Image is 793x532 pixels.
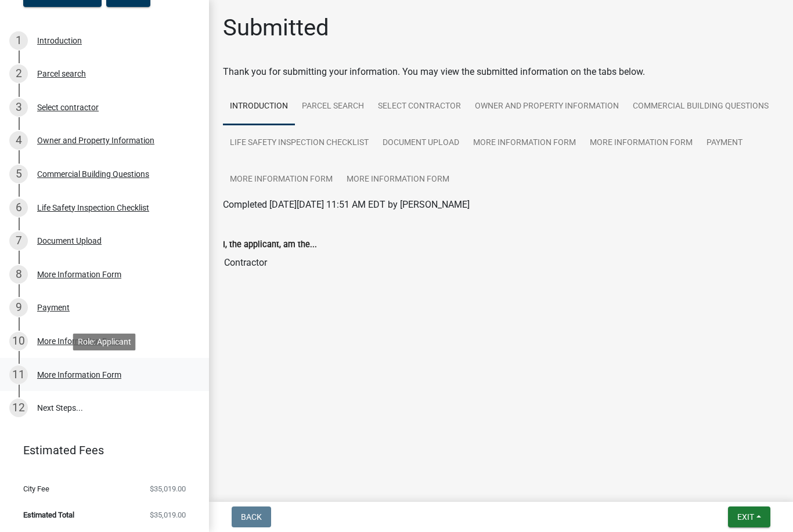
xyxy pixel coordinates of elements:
a: More Information Form [466,125,583,162]
div: More Information Form [37,337,121,345]
a: Select contractor [371,88,468,125]
a: More Information Form [583,125,700,162]
div: Thank you for submitting your information. You may view the submitted information on the tabs below. [223,65,779,79]
button: Exit [728,506,770,527]
div: 8 [9,265,28,284]
span: City Fee [23,485,49,493]
a: Parcel search [295,88,371,125]
button: Back [232,506,271,527]
div: Document Upload [37,237,102,245]
a: Owner and Property Information [468,88,626,125]
div: Parcel search [37,70,86,78]
div: More Information Form [37,371,121,379]
div: 7 [9,231,28,250]
span: Completed [DATE][DATE] 11:51 AM EDT by [PERSON_NAME] [223,199,470,210]
div: 3 [9,98,28,117]
a: Introduction [223,88,295,125]
span: Exit [737,512,754,522]
div: Life Safety Inspection Checklist [37,204,149,212]
div: 2 [9,64,28,83]
a: More Information Form [340,161,456,198]
div: 1 [9,31,28,50]
div: More Information Form [37,270,121,278]
a: Payment [700,125,749,162]
div: 9 [9,298,28,317]
a: More Information Form [223,161,340,198]
div: 11 [9,365,28,384]
a: Life Safety Inspection Checklist [223,125,376,162]
div: 4 [9,131,28,150]
span: Back [241,512,262,522]
div: 5 [9,165,28,183]
div: Commercial Building Questions [37,170,149,178]
div: Role: Applicant [73,334,136,350]
div: 12 [9,399,28,417]
h1: Submitted [223,14,329,42]
a: Document Upload [376,125,466,162]
div: 10 [9,332,28,350]
div: Owner and Property Information [37,136,154,144]
span: $35,019.00 [150,485,186,493]
div: Select contractor [37,103,99,111]
span: Estimated Total [23,511,74,519]
span: $35,019.00 [150,511,186,519]
div: 6 [9,198,28,217]
a: Commercial Building Questions [626,88,776,125]
a: Estimated Fees [9,439,190,462]
label: I, the applicant, am the... [223,241,317,249]
div: Introduction [37,37,82,45]
div: Payment [37,303,70,312]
